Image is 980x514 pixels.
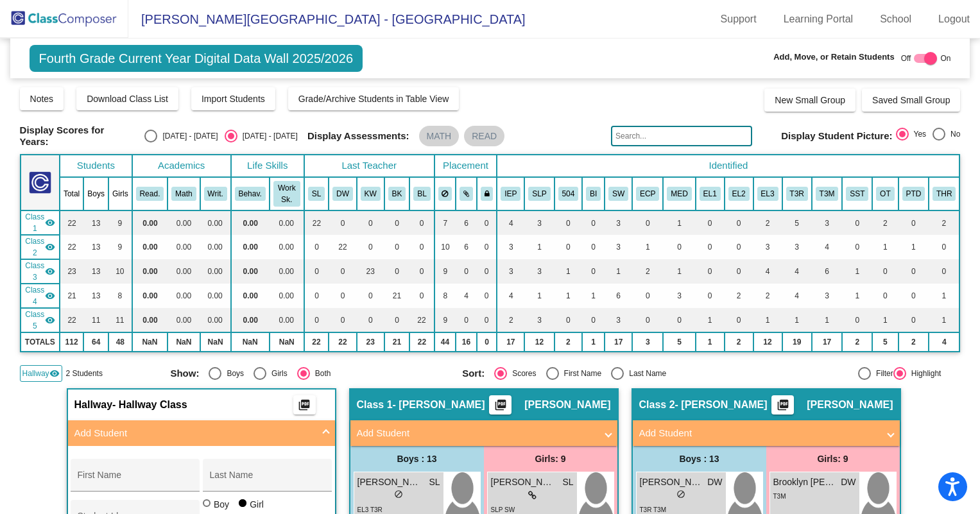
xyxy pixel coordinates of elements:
[524,210,554,235] td: 3
[200,308,231,332] td: 0.00
[929,259,959,284] td: 0
[663,177,695,210] th: Student Currently Takes Meds at the Office
[757,187,778,201] button: EL3
[497,308,524,332] td: 2
[710,9,767,30] a: Support
[501,187,520,201] button: IEP
[83,177,108,210] th: Boys
[872,210,898,235] td: 2
[419,126,460,146] mat-chip: MATH
[842,259,872,284] td: 1
[357,259,384,284] td: 23
[456,284,477,308] td: 4
[304,259,329,284] td: 0
[528,187,550,201] button: SLP
[456,308,477,332] td: 0
[554,210,583,235] td: 0
[582,235,605,259] td: 0
[554,235,583,259] td: 0
[68,420,335,446] mat-expansion-panel-header: Add Student
[200,259,231,284] td: 0.00
[25,260,45,283] span: Class 3
[357,332,384,352] td: 23
[639,426,878,441] mat-panel-title: Add Student
[872,259,898,284] td: 0
[384,259,410,284] td: 0
[21,259,60,284] td: Kylie Willems - Willems
[20,87,64,110] button: Notes
[929,308,959,332] td: 1
[329,177,357,210] th: Derek Webb
[464,126,504,146] mat-chip: READ
[168,284,200,308] td: 0.00
[231,235,270,259] td: 0.00
[872,235,898,259] td: 1
[554,284,583,308] td: 1
[200,332,231,352] td: NaN
[782,284,812,308] td: 4
[288,87,460,110] button: Grade/Archive Students in Table View
[108,210,132,235] td: 9
[929,235,959,259] td: 0
[144,130,297,142] mat-radio-group: Select an option
[45,291,55,301] mat-icon: visibility
[83,210,108,235] td: 13
[945,128,960,140] div: No
[558,187,579,201] button: 504
[270,332,304,352] td: NaN
[60,259,83,284] td: 23
[725,284,753,308] td: 2
[270,210,304,235] td: 0.00
[898,235,929,259] td: 1
[357,308,384,332] td: 0
[477,210,497,235] td: 0
[413,187,430,201] button: BL
[497,155,959,177] th: Identified
[384,210,410,235] td: 0
[771,395,794,415] button: Print Students Details
[773,51,895,64] span: Add, Move, or Retain Students
[582,308,605,332] td: 0
[928,9,980,30] a: Logout
[25,284,45,307] span: Class 4
[753,177,782,210] th: EL Level 3-5
[434,210,456,235] td: 7
[898,284,929,308] td: 0
[60,177,83,210] th: Total
[876,187,894,201] button: OT
[663,308,695,332] td: 0
[409,259,434,284] td: 0
[812,210,843,235] td: 3
[633,420,900,446] mat-expansion-panel-header: Add Student
[60,284,83,308] td: 21
[273,181,300,207] button: Work Sk.
[357,426,596,441] mat-panel-title: Add Student
[725,259,753,284] td: 0
[30,45,363,72] span: Fourth Grade Current Year Digital Data Wall 2025/2026
[434,284,456,308] td: 8
[582,210,605,235] td: 0
[87,94,168,104] span: Download Class List
[663,210,695,235] td: 1
[872,95,950,105] span: Saved Small Group
[108,332,132,352] td: 48
[270,284,304,308] td: 0.00
[237,130,298,142] div: [DATE] - [DATE]
[200,235,231,259] td: 0.00
[493,398,508,416] mat-icon: picture_as_pdf
[667,187,691,201] button: MED
[231,284,270,308] td: 0.00
[304,332,329,352] td: 22
[524,332,554,352] td: 12
[696,210,725,235] td: 0
[901,53,911,64] span: Off
[270,259,304,284] td: 0.00
[497,235,524,259] td: 3
[775,95,845,105] span: New Small Group
[782,308,812,332] td: 1
[307,130,409,142] span: Display Assessments:
[773,9,864,30] a: Learning Portal
[60,332,83,352] td: 112
[764,89,855,112] button: New Small Group
[132,259,168,284] td: 0.00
